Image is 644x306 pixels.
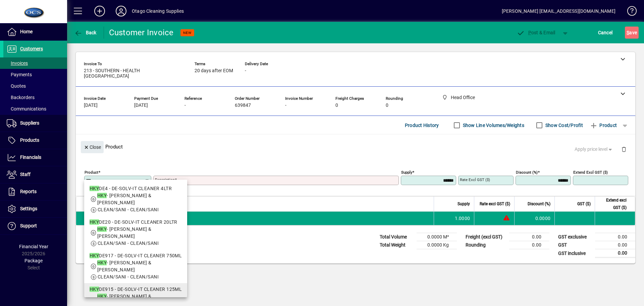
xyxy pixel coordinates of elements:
[595,249,635,258] td: 0.00
[528,30,531,35] span: P
[89,5,110,17] button: Add
[20,155,41,160] span: Financials
[462,233,509,241] td: Freight (excl GST)
[509,233,549,241] td: 0.00
[97,226,152,239] span: - [PERSON_NAME] & [PERSON_NAME]
[109,27,174,38] div: Customer Invoice
[625,27,639,39] button: Save
[97,294,152,306] span: - [PERSON_NAME] & [PERSON_NAME]
[85,170,98,175] mat-label: Product
[3,149,67,166] a: Financials
[401,170,412,175] mat-label: Supply
[622,1,636,23] a: Knowledge Base
[84,68,184,79] span: 213 - SOUTHERN - HEALTH [GEOGRAPHIC_DATA]
[516,170,538,175] mat-label: Discount (%)
[3,80,67,92] a: Quotes
[480,200,510,208] span: Rate excl GST ($)
[596,27,614,39] button: Cancel
[90,185,182,192] div: DE4 - DE-SOLV-IT CLEANER 4LTR
[572,143,616,156] button: Apply price level
[3,201,67,217] a: Settings
[97,193,152,205] span: - [PERSON_NAME] & [PERSON_NAME]
[90,219,182,226] div: DE20 - DE-SOLV-IT CLEANER 20LTR
[3,183,67,200] a: Reports
[598,27,613,38] span: Cancel
[19,244,48,249] span: Financial Year
[7,72,32,77] span: Payments
[335,103,338,108] span: 0
[110,5,132,17] button: Profile
[20,29,33,34] span: Home
[462,122,524,129] label: Show Line Volumes/Weights
[20,46,43,51] span: Customers
[514,212,554,225] td: 0.0000
[3,57,67,69] a: Invoices
[3,24,67,40] a: Home
[245,68,246,74] span: -
[517,30,555,35] span: ost & Email
[84,250,187,283] mat-option: HKYDE917 - DE-SOLV-IT CLEANER 750ML
[513,27,559,39] button: Post & Email
[76,134,635,159] div: Product
[599,196,627,211] span: Extend excl GST ($)
[79,144,105,150] app-page-header-button: Close
[67,27,104,39] app-page-header-button: Back
[3,69,67,80] a: Payments
[84,182,187,216] mat-option: HKYDE4 - DE-SOLV-IT CLEANER 4LTR
[7,95,35,100] span: Backorders
[402,119,442,131] button: Product History
[417,233,457,241] td: 0.0000 M³
[97,193,107,198] em: HKY
[544,122,583,129] label: Show Cost/Profit
[90,186,99,191] em: HKY
[595,241,635,249] td: 0.00
[195,68,233,74] span: 20 days after EOM
[577,200,591,208] span: GST ($)
[97,294,107,299] em: HKY
[502,6,615,16] div: [PERSON_NAME] [EMAIL_ADDRESS][DOMAIN_NAME]
[132,6,184,16] div: Otago Cleaning Supplies
[84,103,98,108] span: [DATE]
[90,219,99,225] em: HKY
[7,60,28,66] span: Invoices
[616,141,632,157] button: Delete
[20,223,37,228] span: Support
[3,103,67,115] a: Communications
[627,30,629,35] span: S
[627,27,637,38] span: ave
[555,249,595,258] td: GST inclusive
[74,30,97,35] span: Back
[3,166,67,183] a: Staff
[84,216,187,250] mat-option: HKYDE20 - DE-SOLV-IT CLEANER 20LTR
[616,146,632,152] app-page-header-button: Delete
[184,103,186,108] span: -
[417,241,457,249] td: 0.0000 Kg
[460,177,490,182] mat-label: Rate excl GST ($)
[20,120,39,126] span: Suppliers
[20,189,37,194] span: Reports
[81,141,104,153] button: Close
[458,200,470,208] span: Supply
[90,286,182,293] div: DE915 - DE-SOLV-IT CLEANER 125ML
[90,287,99,292] em: HKY
[3,115,67,132] a: Suppliers
[386,103,388,108] span: 0
[235,103,251,108] span: 639847
[376,241,417,249] td: Total Weight
[376,233,417,241] td: Total Volume
[20,137,39,143] span: Products
[3,92,67,103] a: Backorders
[98,241,159,246] span: CLEAN/SANI - CLEAN/SANI
[97,226,107,232] em: HKY
[528,200,550,208] span: Discount (%)
[3,218,67,234] a: Support
[509,241,549,249] td: 0.00
[155,177,175,182] mat-label: Description
[183,31,192,35] span: NEW
[7,106,46,112] span: Communications
[20,206,37,211] span: Settings
[98,274,159,279] span: CLEAN/SANI - CLEAN/SANI
[3,132,67,149] a: Products
[97,260,152,272] span: - [PERSON_NAME] & [PERSON_NAME]
[555,233,595,241] td: GST exclusive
